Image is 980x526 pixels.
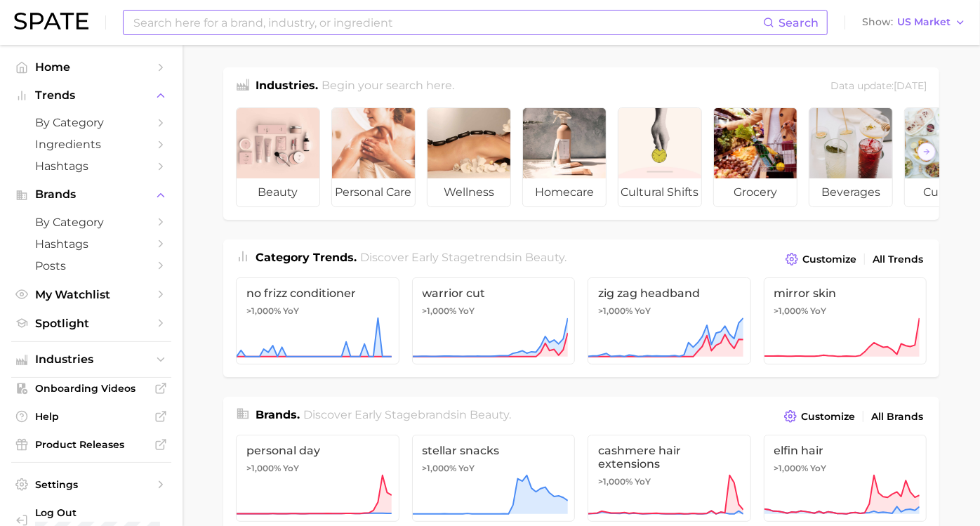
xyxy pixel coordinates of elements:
[618,107,702,207] a: cultural shifts
[801,411,855,423] span: Customize
[35,216,147,229] span: by Category
[332,178,415,206] span: personal care
[423,305,457,316] span: >1,000%
[809,107,893,207] a: beverages
[35,159,147,173] span: Hashtags
[782,249,860,269] button: Customize
[618,178,701,206] span: cultural shifts
[802,254,856,265] span: Customize
[774,305,809,316] span: >1,000%
[246,287,389,300] span: no frizz conditioner
[331,107,416,207] a: personal care
[132,11,763,34] input: Search here for a brand, industry, or ingredient
[283,463,299,474] span: YoY
[304,408,512,421] span: Discover Early Stage brands in .
[11,56,171,78] a: Home
[412,277,576,364] a: warrior cut>1,000% YoY
[361,251,567,264] span: Discover Early Stage trends in .
[35,116,147,129] span: by Category
[470,408,510,421] span: beauty
[830,77,927,96] div: Data update: [DATE]
[35,317,147,330] span: Spotlight
[869,250,927,269] a: All Trends
[779,16,819,29] span: Search
[11,184,171,205] button: Brands
[14,13,88,29] img: SPATE
[811,305,827,317] span: YoY
[35,353,147,366] span: Industries
[809,178,892,206] span: beverages
[412,435,576,522] a: stellar snacks>1,000% YoY
[764,435,927,522] a: elfin hair>1,000% YoY
[459,463,475,474] span: YoY
[713,107,797,207] a: grocery
[871,411,923,423] span: All Brands
[598,305,633,316] span: >1,000%
[322,77,455,96] h2: Begin your search here.
[428,178,510,206] span: wellness
[283,305,299,317] span: YoY
[598,476,633,487] span: >1,000%
[237,178,319,206] span: beauty
[256,408,300,421] span: Brands .
[635,305,651,317] span: YoY
[256,251,357,264] span: Category Trends .
[11,406,171,427] a: Help
[11,313,171,334] a: Spotlight
[11,255,171,277] a: Posts
[236,107,320,207] a: beauty
[35,60,147,74] span: Home
[781,407,859,426] button: Customize
[35,138,147,151] span: Ingredients
[35,288,147,301] span: My Watchlist
[811,463,827,474] span: YoY
[246,463,281,473] span: >1,000%
[868,407,927,426] a: All Brands
[236,277,399,364] a: no frizz conditioner>1,000% YoY
[427,107,511,207] a: wellness
[635,476,651,487] span: YoY
[35,478,147,491] span: Settings
[11,434,171,455] a: Product Releases
[35,188,147,201] span: Brands
[526,251,565,264] span: beauty
[35,259,147,272] span: Posts
[423,287,565,300] span: warrior cut
[35,237,147,251] span: Hashtags
[714,178,797,206] span: grocery
[11,211,171,233] a: by Category
[459,305,475,317] span: YoY
[11,378,171,399] a: Onboarding Videos
[598,444,741,471] span: cashmere hair extensions
[11,133,171,155] a: Ingredients
[873,254,923,265] span: All Trends
[35,506,168,519] span: Log Out
[256,77,318,96] h1: Industries.
[423,444,565,457] span: stellar snacks
[246,305,281,316] span: >1,000%
[11,474,171,495] a: Settings
[11,349,171,370] button: Industries
[859,13,969,32] button: ShowUS Market
[11,155,171,177] a: Hashtags
[35,89,147,102] span: Trends
[774,444,917,457] span: elfin hair
[862,18,893,26] span: Show
[588,277,751,364] a: zig zag headband>1,000% YoY
[897,18,951,26] span: US Market
[35,410,147,423] span: Help
[246,444,389,457] span: personal day
[11,233,171,255] a: Hashtags
[523,178,606,206] span: homecare
[236,435,399,522] a: personal day>1,000% YoY
[522,107,607,207] a: homecare
[11,284,171,305] a: My Watchlist
[11,112,171,133] a: by Category
[774,287,917,300] span: mirror skin
[588,435,751,522] a: cashmere hair extensions>1,000% YoY
[764,277,927,364] a: mirror skin>1,000% YoY
[11,85,171,106] button: Trends
[35,382,147,395] span: Onboarding Videos
[423,463,457,473] span: >1,000%
[598,287,741,300] span: zig zag headband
